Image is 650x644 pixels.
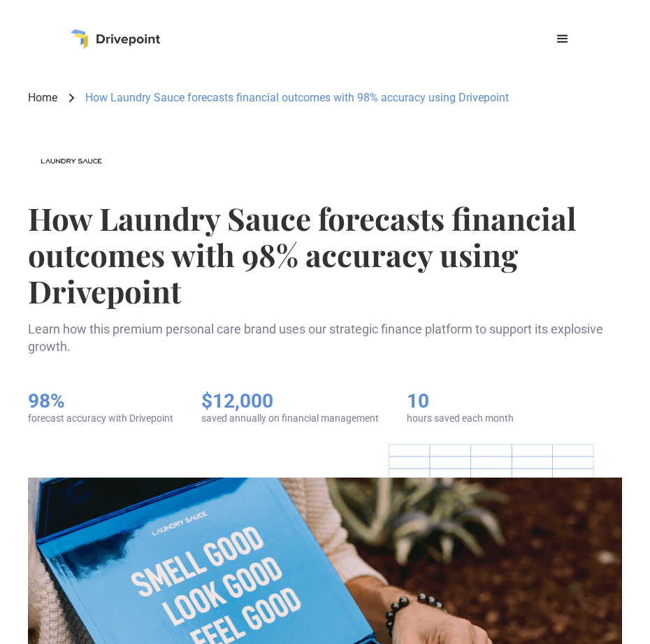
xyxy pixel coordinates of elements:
div: saved annually on financial management [201,413,379,424]
h1: How Laundry Sauce forecasts financial outcomes with 98% accuracy using Drivepoint [28,200,622,309]
div: forecast accuracy with Drivepoint [28,413,173,424]
h5: 10 [407,389,514,413]
h5: 98% [28,389,173,413]
div: How Laundry Sauce forecasts financial outcomes with 98% accuracy using Drivepoint [85,90,509,106]
p: Learn how this premium personal care brand uses our strategic finance platform to support its exp... [28,320,622,355]
a: home [71,29,160,49]
h5: $12,000 [201,389,379,413]
div: menu [546,22,579,56]
div: hours saved each month [407,413,514,424]
a: Home [28,90,57,106]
